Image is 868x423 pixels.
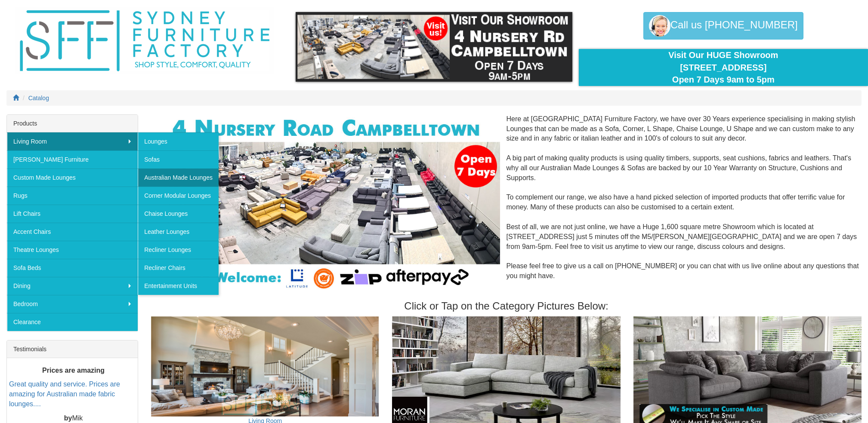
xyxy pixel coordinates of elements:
a: Chaise Lounges [138,205,219,223]
a: Bedroom [7,295,138,313]
b: Prices are amazing [42,367,105,374]
a: [PERSON_NAME] Furniture [7,150,138,169]
a: Living Room [7,132,138,150]
img: Sydney Furniture Factory [15,8,274,74]
a: Recliner Chairs [138,259,219,277]
a: Lounges [138,132,219,150]
img: Living Room [151,316,379,417]
b: by [64,414,72,422]
div: Testimonials [7,340,138,358]
a: Lift Chairs [7,205,138,223]
div: Visit Our HUGE Showroom [STREET_ADDRESS] Open 7 Days 9am to 5pm [585,49,862,86]
a: Entertainment Units [138,277,219,295]
img: showroom.gif [296,12,572,82]
div: Products [7,115,138,132]
a: Rugs [7,187,138,205]
a: Corner Modular Lounges [138,187,219,205]
a: Clearance [7,313,138,331]
a: Leather Lounges [138,223,219,241]
a: Accent Chairs [7,223,138,241]
div: Here at [GEOGRAPHIC_DATA] Furniture Factory, we have over 30 Years experience specialising in mak... [151,114,862,291]
a: Custom Made Lounges [7,169,138,187]
a: Dining [7,277,138,295]
a: Catalog [28,95,49,101]
h3: Click or Tap on the Category Pictures Below: [151,300,862,312]
a: Sofas [138,150,219,169]
a: Theatre Lounges [7,241,138,259]
a: Great quality and service. Prices are amazing for Australian made fabric lounges.... [9,380,120,408]
a: Recliner Lounges [138,241,219,259]
a: Sofa Beds [7,259,138,277]
a: Australian Made Lounges [138,169,219,187]
img: Corner Modular Lounges [158,114,500,292]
